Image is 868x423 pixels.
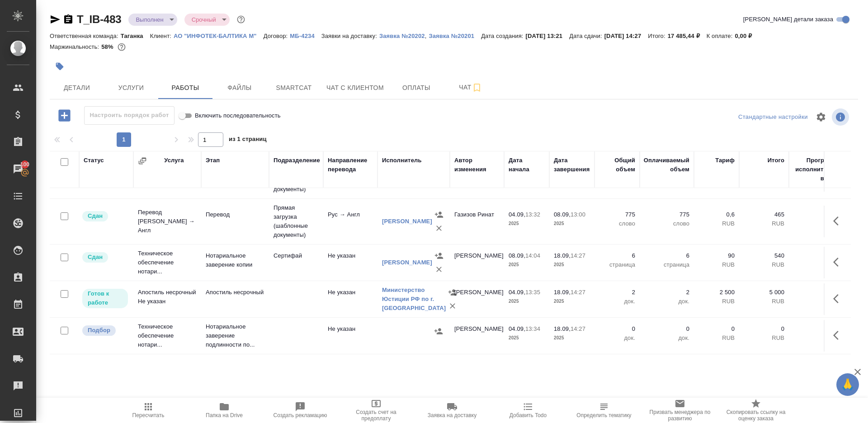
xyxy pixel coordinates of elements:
[269,199,323,244] td: Прямая загрузка (шаблонные документы)
[272,82,316,94] span: Smartcat
[509,211,525,218] p: 04.09,
[744,334,784,343] p: RUB
[446,299,459,313] button: Удалить
[328,156,373,174] div: Направление перевода
[425,33,429,39] p: ,
[449,82,492,93] span: Чат
[509,260,545,269] p: 2025
[274,412,327,418] span: Создать рекламацию
[235,14,247,25] button: Доп статусы указывают на важность/срочность заказа
[428,412,476,418] span: Заявка на доставку
[599,334,635,343] p: док.
[138,156,147,165] button: Сгруппировать
[15,160,35,169] span: 100
[63,14,74,25] button: Скопировать ссылку
[450,206,504,237] td: Газизов Ринат
[446,286,459,299] button: Назначить
[150,33,174,39] p: Клиент:
[382,218,432,225] a: [PERSON_NAME]
[698,260,735,269] p: RUB
[55,82,99,94] span: Детали
[525,252,540,259] p: 14:04
[647,409,712,422] span: Призвать менеджера по развитию
[174,32,264,39] a: АО "ИНФОТЕК-БАЛТИКА М"
[133,318,201,354] td: Техническое обеспечение нотари...
[432,221,446,235] button: Удалить
[109,82,153,94] span: Услуги
[81,288,129,309] div: Исполнитель может приступить к работе
[338,398,414,423] button: Создать счет на предоплату
[164,82,207,94] span: Работы
[382,156,422,165] div: Исполнитель
[526,33,570,39] p: [DATE] 13:21
[382,287,446,311] a: Министерство Юстиции РФ по г. [GEOGRAPHIC_DATA]
[525,211,540,218] p: 13:32
[290,32,321,39] a: МБ-4234
[810,106,832,128] span: Настроить таблицу
[743,15,833,24] span: [PERSON_NAME] детали заказа
[429,33,481,39] p: Заявка №20201
[525,289,540,296] p: 13:35
[571,289,585,296] p: 14:27
[648,33,667,39] p: Итого:
[644,156,689,174] div: Оплачиваемый объем
[715,156,735,165] div: Тариф
[81,210,129,222] div: Менеджер проверил работу исполнителя, передает ее на следующий этап
[509,325,525,332] p: 04.09,
[382,259,432,266] a: [PERSON_NAME]
[133,16,166,23] button: Выполнен
[718,398,794,423] button: Скопировать ссылку на оценку заказа
[509,297,545,306] p: 2025
[88,326,110,335] p: Подбор
[116,41,127,53] button: 6089.50 RUB;
[195,111,281,120] span: Включить последовательность
[698,251,735,260] p: 90
[344,409,409,422] span: Создать счет на предоплату
[206,156,220,165] div: Этап
[395,82,438,94] span: Оплаты
[698,219,735,228] p: RUB
[828,324,849,346] button: Здесь прячутся важные кнопки
[450,320,504,352] td: [PERSON_NAME]
[644,288,689,297] p: 2
[571,252,585,259] p: 14:27
[554,252,571,259] p: 18.09,
[599,219,635,228] p: слово
[828,288,849,310] button: Здесь прячутся важные кнопки
[554,219,590,228] p: 2025
[174,33,264,39] p: АО "ИНФОТЕК-БАЛТИКА М"
[744,251,784,260] p: 540
[644,251,689,260] p: 6
[736,110,810,124] div: split button
[644,260,689,269] p: страница
[81,324,129,337] div: Можно подбирать исполнителей
[599,288,635,297] p: 2
[164,156,184,165] div: Услуга
[571,211,585,218] p: 13:00
[206,412,243,418] span: Папка на Drive
[554,297,590,306] p: 2025
[509,219,545,228] p: 2025
[218,82,261,94] span: Файлы
[828,210,849,232] button: Здесь прячутся важные кнопки
[836,373,859,396] button: 🙏
[571,325,585,332] p: 14:27
[525,325,540,332] p: 13:34
[110,398,186,423] button: Пересчитать
[432,249,446,263] button: Назначить
[450,247,504,278] td: [PERSON_NAME]
[698,297,735,306] p: RUB
[644,210,689,219] p: 775
[768,156,784,165] div: Итого
[599,260,635,269] p: страница
[88,289,123,307] p: Готов к работе
[50,56,70,76] button: Добавить тэг
[554,260,590,269] p: 2025
[793,156,834,183] div: Прогресс исполнителя в SC
[554,334,590,343] p: 2025
[723,409,788,422] span: Скопировать ссылку на оценку заказа
[744,219,784,228] p: RUB
[184,14,230,26] div: Выполнен
[269,247,323,278] td: Сертифай
[569,33,604,39] p: Дата сдачи:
